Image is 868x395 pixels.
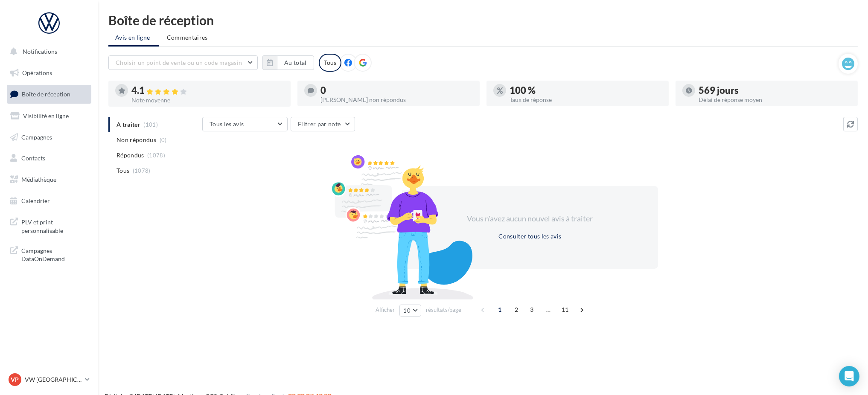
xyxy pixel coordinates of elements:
[542,303,555,317] span: ...
[510,97,662,103] div: Taux de réponse
[510,86,662,95] div: 100 %
[510,303,523,317] span: 2
[495,231,565,241] button: Consulter tous les avis
[5,128,93,146] a: Campagnes
[5,213,93,238] a: PLV et print personnalisable
[5,241,93,267] a: Campagnes DataOnDemand
[277,55,314,70] button: Au total
[11,375,19,384] span: VP
[320,97,473,103] div: [PERSON_NAME] non répondus
[116,59,242,66] span: Choisir un point de vente ou un code magasin
[5,149,93,167] a: Contacts
[108,14,858,26] div: Boîte de réception
[426,306,461,314] span: résultats/page
[23,112,69,119] span: Visibilité en ligne
[7,372,91,388] a: VP VW [GEOGRAPHIC_DATA] 13
[525,303,539,317] span: 3
[291,117,355,131] button: Filtrer par note
[117,151,144,160] span: Répondus
[108,55,258,70] button: Choisir un point de vente ou un code magasin
[5,64,93,82] a: Opérations
[210,120,244,128] span: Tous les avis
[133,167,151,174] span: (1078)
[319,54,341,72] div: Tous
[457,213,603,224] div: Vous n'avez aucun nouvel avis à traiter
[493,303,507,317] span: 1
[558,303,572,317] span: 11
[399,305,421,317] button: 10
[117,166,129,175] span: Tous
[21,245,88,263] span: Campagnes DataOnDemand
[21,133,52,140] span: Campagnes
[5,107,93,125] a: Visibilité en ligne
[21,197,50,204] span: Calendrier
[403,307,411,314] span: 10
[262,55,314,70] button: Au total
[160,137,167,143] span: (0)
[5,192,93,210] a: Calendrier
[5,43,90,61] button: Notifications
[21,216,88,235] span: PLV et print personnalisable
[21,176,56,183] span: Médiathèque
[839,366,859,386] div: Open Intercom Messenger
[5,171,93,189] a: Médiathèque
[22,90,70,98] span: Boîte de réception
[131,97,284,103] div: Note moyenne
[376,306,395,314] span: Afficher
[202,117,288,131] button: Tous les avis
[699,97,851,103] div: Délai de réponse moyen
[22,69,52,76] span: Opérations
[699,86,851,95] div: 569 jours
[131,86,284,96] div: 4.1
[23,48,57,55] span: Notifications
[25,375,82,384] p: VW [GEOGRAPHIC_DATA] 13
[21,154,45,162] span: Contacts
[167,33,208,42] span: Commentaires
[117,136,156,144] span: Non répondus
[147,152,165,159] span: (1078)
[320,86,473,95] div: 0
[5,85,93,103] a: Boîte de réception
